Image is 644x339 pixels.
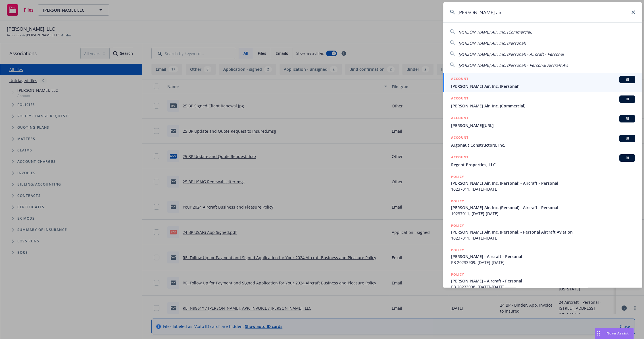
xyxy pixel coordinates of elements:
h5: ACCOUNT [451,76,468,83]
span: 10237011, [DATE]-[DATE] [451,186,635,192]
span: [PERSON_NAME] Air, Inc. (Personal) - Personal Aircraft Avi [458,63,568,68]
span: [PERSON_NAME] - Aircraft - Personal [451,278,635,284]
a: POLICY[PERSON_NAME] Air, Inc. (Personal) - Personal Aircraft Aviation10237011, [DATE]-[DATE] [443,220,642,244]
a: ACCOUNTBI[PERSON_NAME] Air, Inc. (Personal) [443,73,642,92]
a: POLICY[PERSON_NAME] Air, Inc. (Personal) - Aircraft - Personal10237011, [DATE]-[DATE] [443,195,642,220]
span: PB 20233908, [DATE]-[DATE] [451,284,635,290]
span: PB 20233909, [DATE]-[DATE] [451,259,635,265]
a: ACCOUNTBI[PERSON_NAME][URL] [443,112,642,132]
h5: ACCOUNT [451,95,468,102]
span: [PERSON_NAME] Air, Inc. (Personal) [451,83,635,89]
span: Nova Assist [607,331,629,336]
span: [PERSON_NAME] Air, Inc. (Personal) - Aircraft - Personal [458,51,564,57]
input: Search... [443,2,642,22]
h5: ACCOUNT [451,115,468,122]
h5: ACCOUNT [451,154,468,161]
h5: POLICY [451,272,464,277]
h5: POLICY [451,223,464,228]
span: 10237011, [DATE]-[DATE] [451,235,635,241]
span: [PERSON_NAME] - Aircraft - Personal [451,253,635,259]
a: POLICY[PERSON_NAME] - Aircraft - PersonalPB 20233909, [DATE]-[DATE] [443,244,642,269]
span: [PERSON_NAME] Air, Inc. (Personal) - Personal Aircraft Aviation [451,229,635,235]
span: BI [622,116,633,121]
h5: ACCOUNT [451,135,468,142]
span: [PERSON_NAME] Air, Inc. (Commercial) [458,29,532,35]
a: ACCOUNTBIRegent Properties, LLC [443,151,642,171]
span: Argonaut Constructors, Inc. [451,142,635,148]
a: POLICY[PERSON_NAME] - Aircraft - PersonalPB 20233908, [DATE]-[DATE] [443,269,642,293]
h5: POLICY [451,174,464,180]
span: BI [622,77,633,82]
span: Regent Properties, LLC [451,162,635,168]
a: POLICY[PERSON_NAME] Air, Inc. (Personal) - Aircraft - Personal10237011, [DATE]-[DATE] [443,171,642,195]
span: BI [622,155,633,161]
span: 10237011, [DATE]-[DATE] [451,211,635,217]
span: [PERSON_NAME] Air, Inc. (Personal) [458,40,526,46]
a: ACCOUNTBIArgonaut Constructors, Inc. [443,132,642,151]
span: BI [622,97,633,102]
h5: POLICY [451,198,464,204]
span: [PERSON_NAME][URL] [451,122,635,128]
div: Drag to move [595,328,602,339]
button: Nova Assist [595,328,634,339]
h5: POLICY [451,247,464,253]
span: [PERSON_NAME] Air, Inc. (Commercial) [451,103,635,109]
span: BI [622,136,633,141]
a: ACCOUNTBI[PERSON_NAME] Air, Inc. (Commercial) [443,92,642,112]
span: [PERSON_NAME] Air, Inc. (Personal) - Aircraft - Personal [451,205,635,211]
span: [PERSON_NAME] Air, Inc. (Personal) - Aircraft - Personal [451,180,635,186]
